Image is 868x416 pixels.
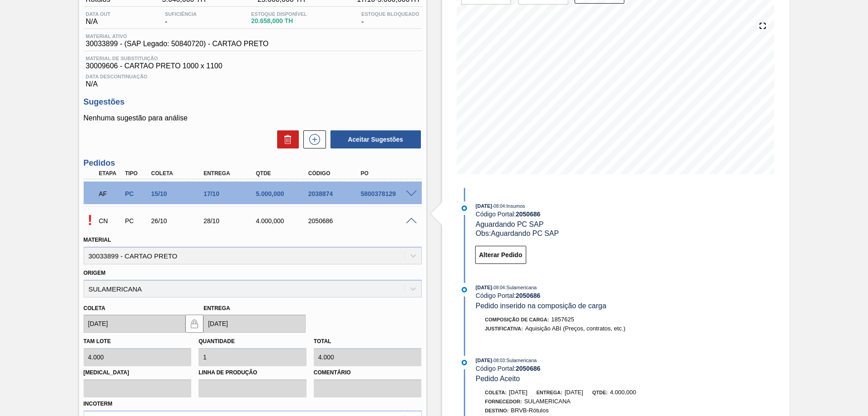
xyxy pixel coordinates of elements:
[516,210,541,218] strong: 2050686
[359,11,421,26] div: -
[525,325,625,332] span: Aquisição ABI (Preços, contratos, etc.)
[198,338,235,344] label: Quantidade
[537,390,562,395] span: Entrega:
[198,366,307,379] label: Linha de Produção
[462,360,467,365] img: atual
[476,302,606,310] span: Pedido inserido na composição de carga
[610,389,636,396] span: 4.000,000
[84,315,186,333] input: dd/mm/yyyy
[476,210,690,218] div: Código Portal:
[306,190,365,197] div: 2038874
[485,317,549,322] span: Composição de Carga :
[511,407,549,414] span: BRVB-Rótulos
[201,190,260,197] div: 17/10/2025
[273,130,299,148] div: Excluir Sugestões
[97,211,124,231] div: Composição de Carga em Negociação
[254,190,312,197] div: 5.000,000
[462,206,467,211] img: atual
[84,70,422,88] div: N/A
[86,40,269,48] span: 30033899 - (SAP Legado: 50840720) - CARTAO PRETO
[359,190,417,197] div: 5800378129
[99,190,122,197] p: AF
[163,11,199,26] div: -
[251,11,307,17] span: Estoque Disponível
[84,212,97,229] p: Pendente de aceite
[86,33,269,39] span: Material ativo
[86,62,420,70] span: 30009606 - CARTAO PRETO 1000 x 1100
[485,326,523,331] span: Justificativa:
[299,130,326,148] div: Nova sugestão
[203,315,306,333] input: dd/mm/yyyy
[475,246,527,264] button: Alterar Pedido
[492,285,505,290] span: - 08:04
[84,11,113,26] div: N/A
[86,56,420,61] span: Material de Substituição
[476,203,492,209] span: [DATE]
[492,204,505,209] span: - 08:04
[201,217,260,225] div: 28/10/2025
[99,217,122,225] p: CN
[149,217,208,225] div: 26/10/2025
[185,315,203,333] button: locked
[485,390,507,395] span: Coleta:
[505,285,537,290] span: : Sulamericana
[254,170,312,177] div: Qtde
[84,366,192,379] label: [MEDICAL_DATA]
[84,270,106,276] label: Origem
[97,184,124,204] div: Aguardando Faturamento
[361,11,419,17] span: Estoque Bloqueado
[189,318,200,329] img: locked
[123,217,150,225] div: Pedido de Compra
[492,358,505,363] span: - 08:03
[476,230,559,237] span: Obs: Aguardando PC SAP
[476,292,690,299] div: Código Portal:
[476,285,492,290] span: [DATE]
[86,74,420,79] span: Data Descontinuação
[251,18,307,24] span: 20.658,000 TH
[314,338,331,344] label: Total
[476,358,492,363] span: [DATE]
[84,158,422,168] h3: Pedidos
[84,338,111,344] label: Tam lote
[505,358,537,363] span: : Sulamericana
[485,399,522,404] span: Fornecedor:
[84,237,111,243] label: Material
[123,190,150,197] div: Pedido de Compra
[462,287,467,292] img: atual
[509,389,528,396] span: [DATE]
[84,305,105,311] label: Coleta
[306,170,365,177] div: Código
[326,129,422,149] div: Aceitar Sugestões
[516,365,541,372] strong: 2050686
[97,170,124,177] div: Etapa
[203,305,230,311] label: Entrega
[485,408,509,413] span: Destino:
[592,390,608,395] span: Qtde:
[516,292,541,299] strong: 2050686
[314,366,422,379] label: Comentário
[86,11,111,17] span: Data out
[84,97,422,107] h3: Sugestões
[201,170,260,177] div: Entrega
[476,365,690,372] div: Código Portal:
[254,217,312,225] div: 4.000,000
[551,316,574,323] span: 1857625
[330,130,421,148] button: Aceitar Sugestões
[476,220,543,228] span: Aguardando PC SAP
[149,190,208,197] div: 15/10/2025
[476,375,520,383] span: Pedido Aceito
[84,401,113,407] label: Incoterm
[165,11,197,17] span: Suficiência
[306,217,365,225] div: 2050686
[565,389,583,396] span: [DATE]
[505,203,525,209] span: : Insumos
[359,170,417,177] div: PO
[123,170,150,177] div: Tipo
[524,398,571,405] span: SULAMERICANA
[84,114,422,122] p: Nenhuma sugestão para análise
[149,170,208,177] div: Coleta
